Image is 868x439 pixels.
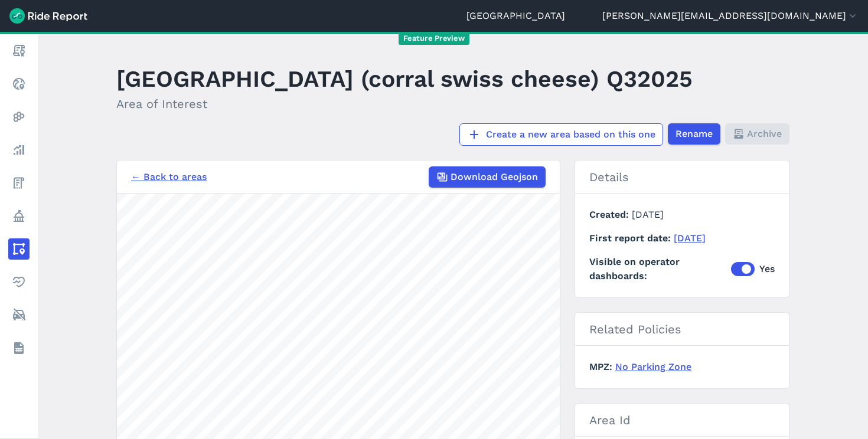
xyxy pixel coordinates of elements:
span: Rename [676,127,713,141]
a: Fees [8,172,30,194]
button: [PERSON_NAME][EMAIL_ADDRESS][DOMAIN_NAME] [602,9,859,23]
button: Archive [725,123,789,145]
a: Report [8,40,30,61]
a: Areas [8,238,30,260]
a: Policy [8,205,30,227]
h1: [GEOGRAPHIC_DATA] (corral swiss cheese) Q32025 [116,63,693,95]
a: ← Back to areas [131,170,207,184]
h3: Area Id [575,404,789,437]
h2: Related Policies [575,313,789,346]
a: [GEOGRAPHIC_DATA] [466,9,565,23]
span: First report date [589,232,674,244]
a: Heatmaps [8,106,30,127]
button: Download Geojson [429,166,546,188]
span: Created [589,209,632,220]
a: Health [8,271,30,293]
button: Rename [668,123,720,145]
span: Archive [747,127,782,141]
a: Create a new area based on this one [459,123,663,146]
label: Yes [731,262,775,276]
span: Feature Preview [399,32,469,45]
a: No Parking Zone [615,361,691,372]
h2: Details [575,160,789,194]
span: MPZ [589,361,615,372]
a: ModeShift [8,304,30,326]
a: Analyze [8,139,30,160]
span: [DATE] [632,209,664,220]
h2: Area of Interest [116,95,693,113]
a: Realtime [8,73,30,94]
span: Visible on operator dashboards [589,255,731,283]
a: Datasets [8,338,30,359]
span: Download Geojson [451,170,538,184]
a: [DATE] [674,232,706,244]
img: Ride Report [9,8,87,24]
